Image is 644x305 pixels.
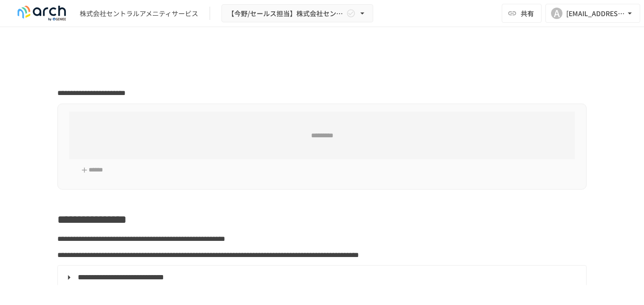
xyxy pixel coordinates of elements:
[228,8,344,19] span: 【今野/セールス担当】株式会社セントラルアメニティサービス様_初期設定サポート
[521,8,534,19] span: 共有
[551,8,562,19] div: A
[545,4,640,23] button: A[EMAIL_ADDRESS][DOMAIN_NAME]
[221,4,373,23] button: 【今野/セールス担当】株式会社セントラルアメニティサービス様_初期設定サポート
[80,9,198,19] div: 株式会社セントラルアメニティサービス
[502,4,542,23] button: 共有
[11,6,72,21] img: logo-default@2x-9cf2c760.svg
[566,8,625,19] div: [EMAIL_ADDRESS][DOMAIN_NAME]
